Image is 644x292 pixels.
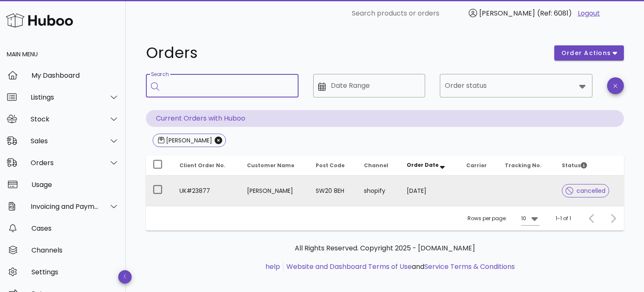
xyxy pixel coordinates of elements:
[164,136,212,145] div: [PERSON_NAME]
[467,206,540,231] div: Rows per page:
[146,110,624,127] p: Current Orders with Huboo
[173,176,240,206] td: UK#23877
[537,8,572,18] span: (Ref: 6081)
[460,155,498,176] th: Carrier
[31,115,99,123] div: Stock
[215,137,222,144] button: Close
[240,176,309,206] td: [PERSON_NAME]
[31,181,119,189] div: Usage
[179,162,226,169] span: Client Order No.
[247,162,294,169] span: Customer Name
[400,176,460,206] td: [DATE]
[561,49,611,58] span: order actions
[555,155,624,176] th: Status
[265,262,280,271] a: help
[31,246,119,254] div: Channels
[6,11,73,29] img: Huboo Logo
[286,262,412,271] a: Website and Dashboard Terms of Use
[466,162,487,169] span: Carrier
[566,188,605,194] span: cancelled
[309,176,357,206] td: SW20 8EH
[554,45,624,61] button: order actions
[146,45,544,61] h1: Orders
[357,176,400,206] td: shopify
[173,155,240,176] th: Client Order No.
[498,155,555,176] th: Tracking No.
[283,262,515,272] li: and
[309,155,357,176] th: Post Code
[440,74,592,97] div: Order status
[424,262,515,271] a: Service Terms & Conditions
[31,203,99,210] div: Invoicing and Payments
[31,159,99,167] div: Orders
[151,71,169,78] label: Search
[521,212,540,225] div: 10Rows per page:
[578,8,600,18] a: Logout
[479,8,535,18] span: [PERSON_NAME]
[505,162,542,169] span: Tracking No.
[31,93,99,101] div: Listings
[562,162,587,169] span: Status
[364,162,388,169] span: Channel
[31,137,99,145] div: Sales
[316,162,345,169] span: Post Code
[31,268,119,276] div: Settings
[240,155,309,176] th: Customer Name
[31,71,119,79] div: My Dashboard
[153,243,617,253] p: All Rights Reserved. Copyright 2025 - [DOMAIN_NAME]
[400,155,460,176] th: Order Date: Sorted descending. Activate to remove sorting.
[357,155,400,176] th: Channel
[521,215,526,222] div: 10
[407,161,439,168] span: Order Date
[31,224,119,232] div: Cases
[556,215,571,222] div: 1-1 of 1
